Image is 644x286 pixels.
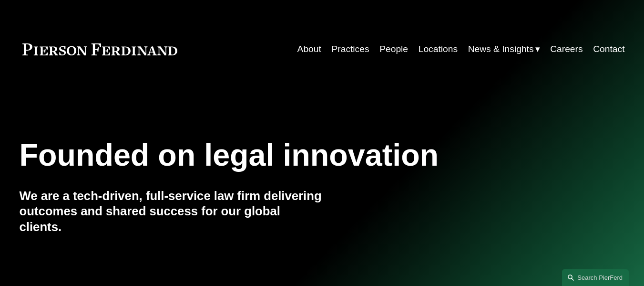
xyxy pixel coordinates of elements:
h1: Founded on legal innovation [20,138,524,173]
span: News & Insights [468,41,534,58]
a: Locations [419,40,458,58]
a: Practices [331,40,369,58]
a: About [297,40,321,58]
a: Careers [550,40,583,58]
h4: We are a tech-driven, full-service law firm delivering outcomes and shared success for our global... [20,188,322,235]
a: Search this site [562,269,629,286]
a: folder dropdown [468,40,540,58]
a: People [379,40,408,58]
a: Contact [593,40,624,58]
